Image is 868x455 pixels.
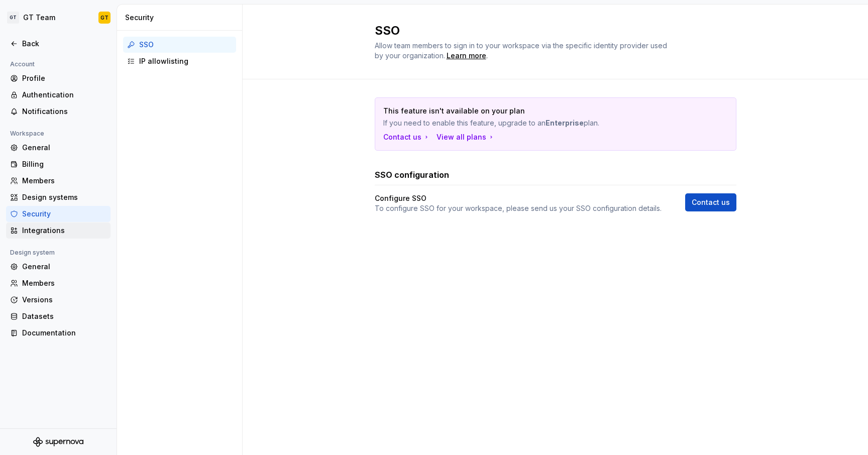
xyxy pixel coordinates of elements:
div: Members [22,176,106,186]
div: Design systems [22,192,106,202]
div: Workspace [6,128,48,140]
div: Versions [22,295,106,305]
a: Documentation [6,325,111,341]
span: Allow team members to sign in to your workspace via the specific identity provider used by your o... [375,41,669,60]
div: General [22,143,106,153]
div: Profile [22,73,106,83]
p: To configure SSO for your workspace, please send us your SSO configuration details. [375,203,662,213]
h4: Configure SSO [375,193,426,203]
div: General [22,262,106,272]
a: IP allowlisting [123,53,236,69]
div: GT [100,14,108,22]
button: View all plans [437,132,495,142]
div: Documentation [22,328,106,338]
span: . [445,52,488,60]
p: If you need to enable this feature, upgrade to an plan. [383,118,658,128]
div: GT [7,12,19,24]
a: Profile [6,70,111,86]
h2: SSO [375,23,724,39]
a: General [6,259,111,275]
div: Notifications [22,106,106,117]
div: IP allowlisting [139,56,232,66]
a: Learn more [447,51,486,61]
a: Integrations [6,222,111,239]
div: Back [22,39,106,49]
div: Design system [6,247,59,259]
span: Contact us [692,197,730,207]
a: SSO [123,37,236,53]
a: Authentication [6,87,111,103]
div: Datasets [22,311,106,321]
a: Contact us [383,132,430,142]
div: Security [125,13,238,23]
a: Design systems [6,189,111,205]
a: Billing [6,156,111,172]
div: Authentication [22,90,106,100]
strong: Enterprise [546,119,584,127]
svg: Supernova Logo [33,437,83,447]
div: Security [22,209,106,219]
a: General [6,140,111,156]
div: SSO [139,40,232,50]
div: Billing [22,159,106,169]
button: GTGT TeamGT [2,7,115,29]
div: Account [6,58,39,70]
h3: SSO configuration [375,169,449,181]
div: GT Team [23,13,55,23]
a: Members [6,275,111,291]
a: Back [6,36,111,52]
div: Integrations [22,225,106,236]
a: Versions [6,292,111,308]
a: Contact us [685,193,736,211]
a: Security [6,206,111,222]
p: This feature isn't available on your plan [383,106,658,116]
a: Members [6,173,111,189]
a: Notifications [6,103,111,120]
div: Members [22,278,106,288]
a: Datasets [6,308,111,324]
